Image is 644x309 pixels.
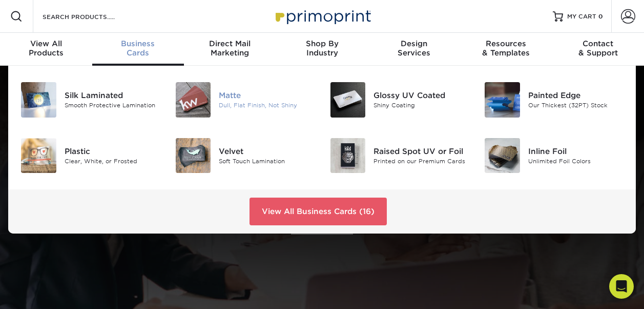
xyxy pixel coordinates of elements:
[373,101,469,110] div: Shiny Coating
[184,33,276,66] a: Direct MailMarketing
[184,39,276,48] span: Direct Mail
[460,39,552,57] div: & Templates
[21,138,56,173] img: Plastic Business Cards
[65,90,160,101] div: Silk Laminated
[184,39,276,57] div: Marketing
[528,157,624,166] div: Unlimited Foil Colors
[528,101,624,110] div: Our Thickest (32PT) Stock
[484,78,624,122] a: Painted Edge Business Cards Painted Edge Our Thickest (32PT) Stock
[65,146,160,157] div: Plastic
[271,5,373,27] img: Primoprint
[373,157,469,166] div: Printed on our Premium Cards
[276,39,368,57] div: Industry
[219,146,314,157] div: Velvet
[20,134,160,178] a: Plastic Business Cards Plastic Clear, White, or Frosted
[460,33,552,66] a: Resources& Templates
[330,134,469,178] a: Raised Spot UV or Foil Business Cards Raised Spot UV or Foil Printed on our Premium Cards
[598,13,603,20] span: 0
[176,82,211,118] img: Matte Business Cards
[368,39,460,57] div: Services
[373,146,469,157] div: Raised Spot UV or Foil
[41,10,141,23] input: SEARCH PRODUCTS.....
[373,90,469,101] div: Glossy UV Coated
[250,198,387,225] a: View All Business Cards (16)
[460,39,552,48] span: Resources
[20,78,160,122] a: Silk Laminated Business Cards Silk Laminated Smooth Protective Lamination
[276,33,368,66] a: Shop ByIndustry
[175,134,315,178] a: Velvet Business Cards Velvet Soft Touch Lamination
[330,138,366,173] img: Raised Spot UV or Foil Business Cards
[219,90,314,101] div: Matte
[276,39,368,48] span: Shop By
[368,39,460,48] span: Design
[485,82,520,118] img: Painted Edge Business Cards
[92,39,184,57] div: Cards
[528,90,624,101] div: Painted Edge
[330,78,469,122] a: Glossy UV Coated Business Cards Glossy UV Coated Shiny Coating
[609,274,634,299] div: Open Intercom Messenger
[484,134,624,178] a: Inline Foil Business Cards Inline Foil Unlimited Foil Colors
[552,39,644,57] div: & Support
[528,146,624,157] div: Inline Foil
[368,33,460,66] a: DesignServices
[65,101,160,110] div: Smooth Protective Lamination
[552,33,644,66] a: Contact& Support
[176,138,211,173] img: Velvet Business Cards
[485,138,520,173] img: Inline Foil Business Cards
[330,82,366,118] img: Glossy UV Coated Business Cards
[219,157,314,166] div: Soft Touch Lamination
[552,39,644,48] span: Contact
[92,33,184,66] a: BusinessCards
[92,39,184,48] span: Business
[567,12,596,21] span: MY CART
[21,82,56,118] img: Silk Laminated Business Cards
[219,101,314,110] div: Dull, Flat Finish, Not Shiny
[65,157,160,166] div: Clear, White, or Frosted
[175,78,315,122] a: Matte Business Cards Matte Dull, Flat Finish, Not Shiny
